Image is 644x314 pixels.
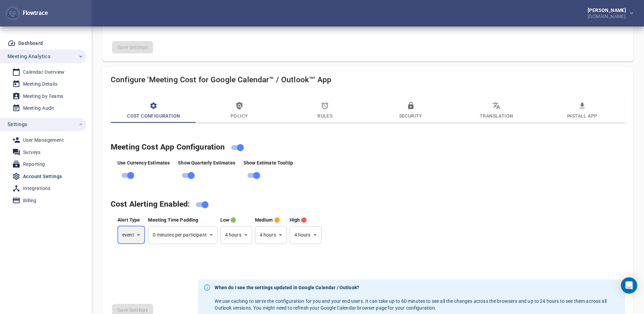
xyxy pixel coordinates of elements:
[577,6,639,21] button: [PERSON_NAME][DOMAIN_NAME]
[23,68,65,76] div: Calendar Overview
[588,8,629,13] div: [PERSON_NAME]
[23,172,62,181] div: Account Settings
[111,199,190,209] span: These settings control if and how the cost alerting is shown on the calendar, and if configured, ...
[23,80,57,88] div: Meeting Details
[23,92,63,101] div: Meeting by Teams
[201,102,278,120] span: Policy
[111,142,225,152] span: You can temporarily disabled the app here and the rest of general settings control how the app is...
[117,226,145,244] div: event
[588,13,629,19] div: [DOMAIN_NAME]
[23,104,54,112] div: Meeting Audit
[115,102,192,120] span: Cost Configuration
[290,226,321,244] div: 4 hours
[215,284,620,291] strong: When do I see the settings updated in Google Calendar / Outlook?
[220,217,236,223] span: If meeting time [(time + buffer) * participants] estimate exceeds this value, show the estimate w...
[621,277,637,294] div: Open Intercom Messenger
[220,226,252,244] div: 4 hours
[7,8,18,19] img: Flowtrace
[7,120,27,129] span: Settings
[5,6,20,21] button: Flowtrace
[290,217,307,223] span: If meeting time [(time + buffer) * participants] estimate exceeds this value, show the estimate w...
[20,9,48,17] div: Flowtrace
[255,226,287,244] div: 4 hours
[178,160,235,165] span: Show estimate of cost for recurring meetings when creating new meeting and when the recurrence ru...
[5,6,48,21] div: Flowtrace
[543,102,621,120] span: Install App
[243,160,293,165] span: User can hover over the cost estimate and see the details how the estimate was created. Only avai...
[458,102,535,120] span: Translation
[286,102,364,120] span: Rules
[255,217,280,223] span: If meeting time [(time + buffer) * participants] estimate exceeds this value, show the estimate w...
[117,160,170,165] span: You can choose to show currency based estimate, or by disabling this, show time cost estimate ins...
[111,75,625,84] h4: Configure 'Meeting Cost for Google Calendar™ / Outlook™' App
[372,102,449,120] span: Security
[23,184,51,193] div: Integrations
[23,160,45,169] div: Reporting
[117,217,140,223] span: You can choose to show the alert based on individual event, or based on recurring event time esti...
[23,136,64,144] div: User Management
[23,196,37,205] div: Billing
[18,39,43,48] div: Dashboard
[148,226,218,244] div: 0 minutes per participant
[23,148,41,157] div: Surveys
[7,52,51,61] span: Meeting Analytics
[215,281,620,314] div: We use caching to serve the configuration for you and your end users. It can take up to 60 minute...
[148,217,199,223] span: This setting adds selected amount of minutes to every meeting participation. I.e. 10 minute setti...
